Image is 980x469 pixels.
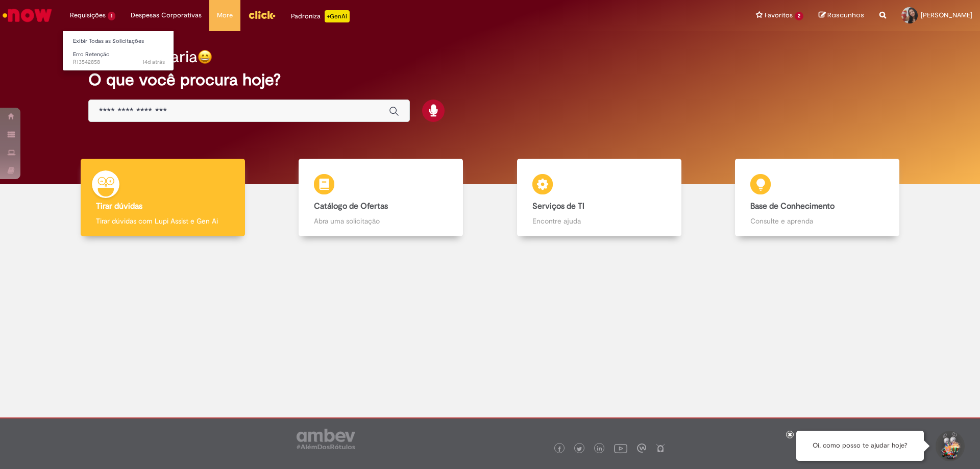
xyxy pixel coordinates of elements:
[73,58,165,66] span: R13542858
[291,10,350,22] div: Padroniza
[532,216,666,226] p: Encontre ajuda
[656,443,665,453] img: logo_footer_naosei.png
[297,429,355,449] img: logo_footer_ambev_rotulo_gray.png
[325,10,350,22] p: +GenAi
[750,216,884,226] p: Consulte e aprenda
[96,201,142,211] b: Tirar dúvidas
[557,447,562,452] img: logo_footer_facebook.png
[827,10,864,20] span: Rascunhos
[54,159,272,237] a: Tirar dúvidas Tirar dúvidas com Lupi Assist e Gen Ai
[142,58,165,66] span: 14d atrás
[934,431,965,461] button: Iniciar Conversa de Suporte
[614,441,627,455] img: logo_footer_youtube.png
[198,50,212,64] img: happy-face.png
[70,10,106,20] span: Requisições
[314,201,388,211] b: Catálogo de Ofertas
[142,58,165,66] time: 17/09/2025 10:48:12
[62,31,174,71] ul: Requisições
[577,447,582,452] img: logo_footer_twitter.png
[108,12,115,20] span: 1
[73,51,110,58] span: Erro Retenção
[314,216,448,226] p: Abra uma solicitação
[819,11,864,20] a: Rascunhos
[96,216,230,226] p: Tirar dúvidas com Lupi Assist e Gen Ai
[532,201,584,211] b: Serviços de TI
[63,49,175,68] a: Aberto R13542858 : Erro Retenção
[1,5,54,26] img: ServiceNow
[248,7,276,22] img: click_logo_yellow_360x200.png
[921,11,972,19] span: [PERSON_NAME]
[765,10,793,20] span: Favoritos
[795,12,803,20] span: 2
[88,71,892,89] h2: O que você procura hoje?
[63,36,175,47] a: Exibir Todas as Solicitações
[637,443,646,453] img: logo_footer_workplace.png
[272,159,491,237] a: Catálogo de Ofertas Abra uma solicitação
[796,431,924,461] div: Oi, como posso te ajudar hoje?
[217,10,233,20] span: More
[131,10,202,20] span: Despesas Corporativas
[490,159,708,237] a: Serviços de TI Encontre ajuda
[750,201,835,211] b: Base de Conhecimento
[597,446,602,452] img: logo_footer_linkedin.png
[708,159,927,237] a: Base de Conhecimento Consulte e aprenda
